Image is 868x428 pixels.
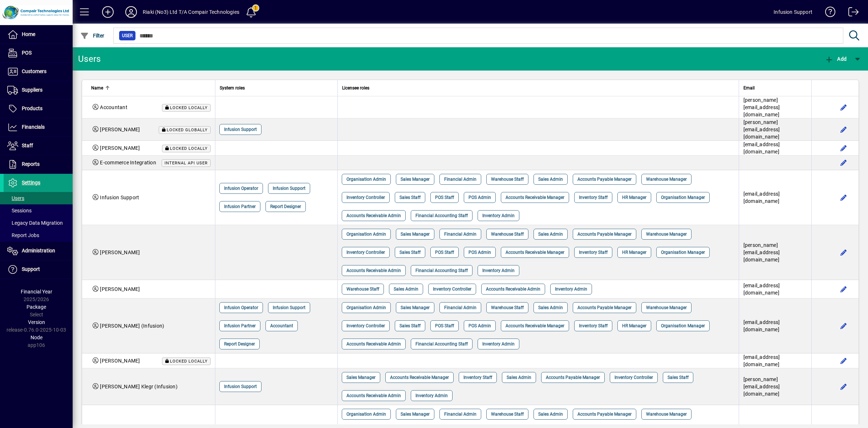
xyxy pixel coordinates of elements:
span: [PERSON_NAME] [100,145,140,151]
span: Accounts Receivable Admin [346,212,401,219]
span: [PERSON_NAME][EMAIL_ADDRESS][DOMAIN_NAME] [743,376,780,397]
span: Users [7,195,24,201]
span: Sales Staff [399,194,421,201]
span: HR Manager [622,194,646,201]
button: Edit [838,381,849,392]
span: Sales Manager [401,231,430,238]
span: Email [743,84,755,92]
span: Support [22,266,40,272]
span: [PERSON_NAME] (Infusion) [100,323,164,329]
button: Edit [838,157,849,169]
span: POS Admin [469,322,491,329]
span: [PERSON_NAME] [100,127,140,132]
a: Sessions [4,204,73,217]
span: Sales Admin [538,176,563,183]
button: Edit [838,247,849,258]
span: Accounts Receivable Admin [346,340,401,348]
span: Licensee roles [342,84,369,92]
span: Accounts Receivable Manager [506,194,564,201]
span: Accounts Receivable Manager [506,249,564,256]
button: Edit [838,283,849,295]
span: E-commerce Integration [100,160,156,165]
button: Edit [838,142,849,154]
span: [PERSON_NAME] Klegr (Infusion) [100,384,178,389]
span: Organisation Manager [661,322,705,329]
span: Financial Admin [444,304,476,311]
span: Organisation Admin [346,304,386,311]
span: Organisation Admin [346,411,386,418]
span: POS Staff [435,322,454,329]
button: Edit [838,124,849,135]
span: System roles [220,84,245,92]
span: [EMAIL_ADDRESS][DOMAIN_NAME] [743,141,780,155]
span: Accounts Payable Manager [577,176,632,183]
span: Accounts Receivable Manager [506,322,564,329]
div: Name [91,84,211,92]
span: [PERSON_NAME] [100,249,140,255]
span: Infusion Support [273,185,305,192]
a: Suppliers [4,81,73,99]
a: Users [4,192,73,204]
a: Support [4,260,73,279]
span: Filter [80,33,105,39]
span: Financial Admin [444,231,476,238]
span: Accounts Receivable Admin [346,267,401,274]
a: Administration [4,242,73,260]
a: Customers [4,63,73,81]
span: Node [31,335,42,340]
span: Sales Staff [668,374,689,381]
span: Inventory Admin [482,267,515,274]
span: Inventory Staff [579,249,608,256]
span: Sales Manager [346,374,376,381]
span: Inventory Staff [579,322,608,329]
span: Accounts Receivable Admin [486,285,540,293]
span: Report Designer [224,340,255,348]
a: POS [4,44,73,62]
span: [EMAIL_ADDRESS][DOMAIN_NAME] [743,319,780,332]
span: Warehouse Staff [491,176,524,183]
span: Inventory Admin [482,212,515,219]
a: Financials [4,118,73,136]
button: Edit [838,101,849,113]
button: Edit [838,320,849,332]
span: Financial Accounting Staff [415,267,468,274]
span: Inventory Staff [579,194,608,201]
span: Suppliers [22,87,42,93]
span: Infusion Support [224,126,257,133]
span: Warehouse Staff [491,304,524,311]
span: Sales Admin [538,231,563,238]
span: [EMAIL_ADDRESS][DOMAIN_NAME] [743,354,780,367]
button: Edit [838,355,849,367]
span: [PERSON_NAME] [100,358,140,364]
span: Accountant [100,104,127,110]
span: Infusion Support [100,195,139,200]
span: POS Staff [435,194,454,201]
span: Version [28,319,45,325]
span: Warehouse Staff [491,411,524,418]
a: Knowledge Base [820,1,836,25]
span: [EMAIL_ADDRESS][DOMAIN_NAME] [743,191,780,204]
span: HR Manager [622,322,646,329]
span: Inventory Admin [415,392,448,399]
span: Inventory Controller [433,285,471,293]
span: Package [27,304,46,310]
button: Add [823,52,848,65]
span: Inventory Admin [555,285,587,293]
span: Warehouse Manager [646,231,687,238]
span: Accountant [270,322,293,329]
span: Report Jobs [7,232,39,238]
span: Sales Admin [394,285,418,293]
span: Warehouse Staff [346,285,379,293]
a: Home [4,25,73,44]
span: POS Admin [469,249,491,256]
button: Edit [838,192,849,203]
span: Administration [22,248,55,253]
span: Warehouse Manager [646,304,687,311]
span: Inventory Controller [346,194,385,201]
span: POS [22,50,32,56]
span: Warehouse Staff [491,231,524,238]
span: Accounts Receivable Manager [390,374,449,381]
span: Inventory Controller [346,249,385,256]
a: Products [4,100,73,118]
span: POS Admin [469,194,491,201]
